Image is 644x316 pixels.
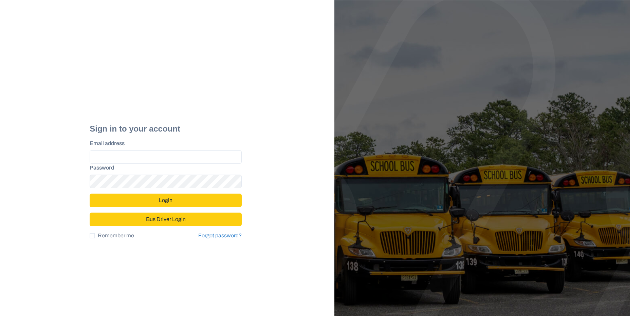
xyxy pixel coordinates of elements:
[90,139,238,147] label: Email address
[98,232,134,240] span: Remember me
[90,213,242,219] a: Bus Driver Login
[90,213,242,226] button: Bus Driver Login
[90,194,242,207] button: Login
[90,124,242,134] h2: Sign in to your account
[198,232,242,240] a: Forgot password?
[198,233,242,238] a: Forgot password?
[90,164,238,172] label: Password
